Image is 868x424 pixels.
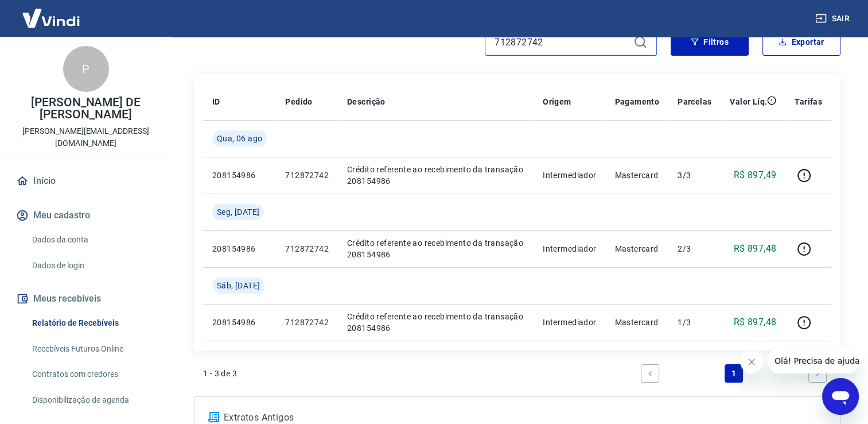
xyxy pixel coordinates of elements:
p: 3/3 [678,169,711,181]
a: Dados de login [28,254,158,277]
p: Crédito referente ao recebimento da transação 208154986 [347,237,524,260]
p: 208154986 [212,317,267,328]
input: Busque pelo número do pedido [495,33,629,51]
p: Pagamento [614,96,659,107]
span: Qua, 06 ago [217,133,262,144]
span: Seg, [DATE] [217,206,259,218]
p: Origem [543,96,571,107]
iframe: Fechar mensagem [740,350,763,373]
span: Olá! Precisa de ajuda? [7,8,96,17]
p: Intermediador [543,243,596,255]
p: R$ 897,49 [734,168,777,182]
p: Mastercard [614,243,659,255]
button: Meu cadastro [14,203,158,228]
p: Tarifas [795,96,822,107]
div: P [63,46,109,92]
img: ícone [208,412,219,422]
iframe: Botão para abrir a janela de mensagens [822,378,859,415]
button: Meus recebíveis [14,286,158,311]
p: 712872742 [285,169,329,181]
span: Sáb, [DATE] [217,280,260,291]
ul: Pagination [636,360,831,387]
p: 1/3 [678,317,711,328]
p: [PERSON_NAME][EMAIL_ADDRESS][DOMAIN_NAME] [9,125,162,149]
a: Dados da conta [28,228,158,252]
iframe: Mensagem da empresa [768,348,859,373]
p: Descrição [347,96,386,107]
button: Sair [813,8,854,29]
p: Parcelas [678,96,711,107]
a: Previous page [641,364,659,383]
p: 2/3 [678,243,711,255]
p: Intermediador [543,169,596,181]
img: Vindi [14,1,88,36]
p: 712872742 [285,243,329,255]
p: Mastercard [614,169,659,181]
p: [PERSON_NAME] DE [PERSON_NAME] [9,97,162,121]
p: ID [212,96,220,107]
a: Contratos com credores [28,363,158,386]
a: Início [14,168,158,194]
p: R$ 897,48 [734,242,777,256]
button: Filtros [671,28,749,56]
p: Valor Líq. [730,96,767,107]
a: Relatório de Recebíveis [28,311,158,335]
p: R$ 897,48 [734,315,777,329]
p: 1 - 3 de 3 [203,368,237,379]
p: 208154986 [212,169,267,181]
p: Crédito referente ao recebimento da transação 208154986 [347,311,524,334]
button: Exportar [762,28,840,56]
a: Page 1 is your current page [725,364,743,383]
p: Mastercard [614,317,659,328]
p: 712872742 [285,317,329,328]
p: 208154986 [212,243,267,255]
a: Disponibilização de agenda [28,388,158,412]
p: Intermediador [543,317,596,328]
p: Pedido [285,96,312,107]
p: Crédito referente ao recebimento da transação 208154986 [347,164,524,187]
a: Recebíveis Futuros Online [28,337,158,361]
